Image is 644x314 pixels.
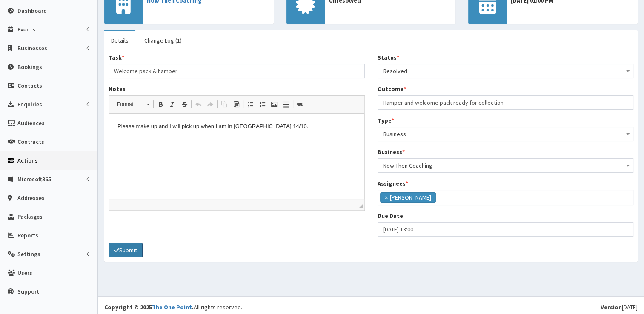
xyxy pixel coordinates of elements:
[155,99,166,110] a: Bold (Ctrl+B)
[218,99,230,110] a: Copy (Ctrl+C)
[378,211,403,220] label: Due Date
[109,114,364,199] iframe: Rich Text Editor, notes
[17,157,38,164] span: Actions
[17,269,32,277] span: Users
[104,303,194,311] strong: Copyright © 2025 .
[378,148,405,156] label: Business
[17,100,42,108] span: Enquiries
[383,65,628,77] span: Resolved
[256,99,268,110] a: Insert/Remove Bulleted List
[294,99,306,110] a: Link (Ctrl+L)
[17,63,42,71] span: Bookings
[378,85,406,93] label: Outcome
[268,99,280,110] a: Image
[383,128,628,140] span: Business
[109,53,124,62] label: Task
[109,85,126,93] label: Notes
[204,99,216,110] a: Redo (Ctrl+Y)
[17,26,35,33] span: Events
[358,204,363,208] span: Drag to resize
[17,44,47,52] span: Businesses
[17,7,47,14] span: Dashboard
[17,194,45,202] span: Addresses
[17,231,38,239] span: Reports
[244,99,256,110] a: Insert/Remove Numbered List
[17,250,40,258] span: Settings
[166,99,178,110] a: Italic (Ctrl+I)
[378,53,399,62] label: Status
[17,175,51,183] span: Microsoft365
[17,288,39,295] span: Support
[601,303,622,311] b: Version
[385,193,388,202] span: ×
[380,192,436,203] li: Laura Bradshaw
[104,31,135,49] a: Details
[113,99,143,110] span: Format
[17,213,43,220] span: Packages
[378,64,634,78] span: Resolved
[112,98,154,110] a: Format
[378,179,408,188] label: Assignees
[17,119,45,127] span: Audiences
[17,138,44,146] span: Contracts
[137,31,189,49] a: Change Log (1)
[152,303,192,311] a: The One Point
[378,158,634,173] span: Now Then Coaching
[230,99,242,110] a: Paste (Ctrl+V)
[280,99,292,110] a: Insert Horizontal Line
[17,82,42,89] span: Contacts
[383,160,628,171] span: Now Then Coaching
[192,99,204,110] a: Undo (Ctrl+Z)
[109,243,143,257] button: Submit
[378,116,394,125] label: Type
[378,127,634,141] span: Business
[601,303,638,311] div: [DATE]
[178,99,190,110] a: Strike Through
